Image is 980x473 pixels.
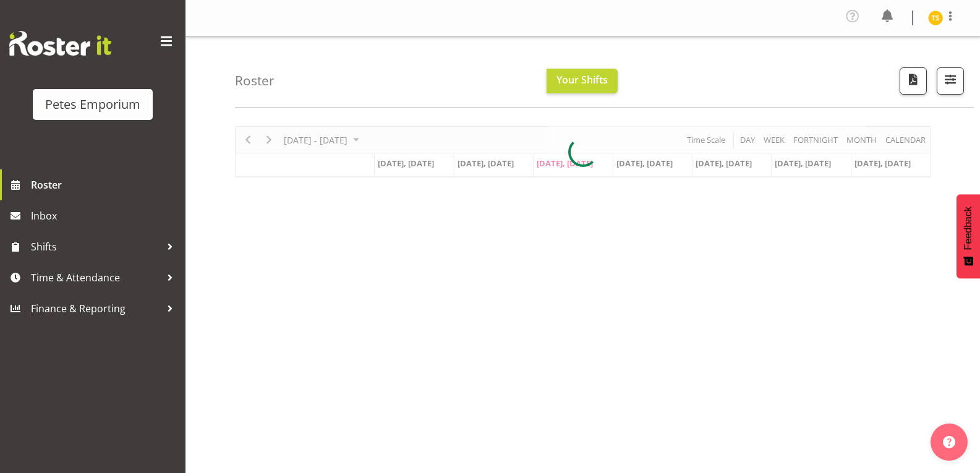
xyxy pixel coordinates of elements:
h4: Roster [235,74,275,88]
span: Inbox [31,207,179,225]
button: Your Shifts [547,69,618,93]
img: tamara-straker11292.jpg [928,11,943,25]
button: Filter Shifts [937,67,964,95]
img: Rosterit website logo [9,31,111,56]
span: Roster [31,176,179,194]
img: help-xxl-2.png [943,436,955,448]
span: Feedback [963,207,974,250]
span: Finance & Reporting [31,299,161,318]
button: Feedback - Show survey [957,194,980,278]
span: Your Shifts [556,73,608,87]
span: Time & Attendance [31,268,161,287]
button: Download a PDF of the roster according to the set date range. [900,67,927,95]
div: Petes Emporium [45,95,140,114]
span: Shifts [31,237,161,256]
